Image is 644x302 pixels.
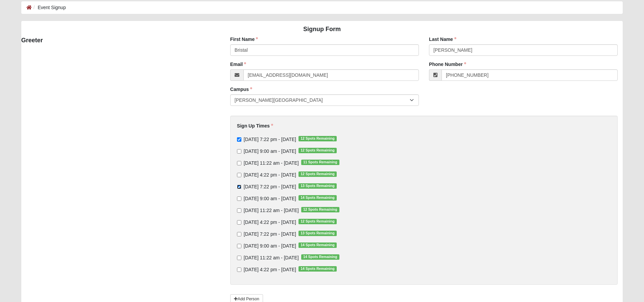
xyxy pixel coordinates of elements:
[237,268,241,272] input: [DATE] 4:22 pm - [DATE]14 Spots Remaining
[237,256,241,260] input: [DATE] 11:22 am - [DATE]14 Spots Remaining
[244,243,296,249] span: [DATE] 9:00 am - [DATE]
[244,160,299,166] span: [DATE] 11:22 am - [DATE]
[299,231,337,236] span: 13 Spots Remaining
[299,148,337,153] span: 12 Spots Remaining
[299,266,337,272] span: 14 Spots Remaining
[237,173,241,177] input: [DATE] 4:22 pm - [DATE]12 Spots Remaining
[429,36,456,43] label: Last Name
[21,37,43,44] strong: Greeter
[237,232,241,236] input: [DATE] 7:22 pm - [DATE]13 Spots Remaining
[244,219,296,225] span: [DATE] 4:22 pm - [DATE]
[244,208,299,213] span: [DATE] 11:22 am - [DATE]
[21,26,623,33] h4: Signup Form
[237,122,273,129] label: Sign Up Times
[244,267,296,272] span: [DATE] 4:22 pm - [DATE]
[32,4,66,11] li: Event Signup
[244,137,296,142] span: [DATE] 7:22 pm - [DATE]
[244,172,296,178] span: [DATE] 4:22 pm - [DATE]
[299,171,337,177] span: 12 Spots Remaining
[237,149,241,154] input: [DATE] 9:00 am - [DATE]12 Spots Remaining
[230,36,258,43] label: First Name
[237,196,241,201] input: [DATE] 9:00 am - [DATE]14 Spots Remaining
[237,244,241,248] input: [DATE] 9:00 am - [DATE]14 Spots Remaining
[244,148,296,154] span: [DATE] 9:00 am - [DATE]
[299,136,337,141] span: 12 Spots Remaining
[237,161,241,165] input: [DATE] 11:22 am - [DATE]11 Spots Remaining
[429,61,466,68] label: Phone Number
[244,231,296,237] span: [DATE] 7:22 pm - [DATE]
[299,195,337,201] span: 14 Spots Remaining
[244,255,299,260] span: [DATE] 11:22 am - [DATE]
[301,207,339,212] span: 12 Spots Remaining
[244,196,296,201] span: [DATE] 9:00 am - [DATE]
[230,86,252,93] label: Campus
[237,220,241,225] input: [DATE] 4:22 pm - [DATE]12 Spots Remaining
[237,185,241,189] input: [DATE] 7:22 pm - [DATE]13 Spots Remaining
[237,137,241,142] input: [DATE] 7:22 pm - [DATE]12 Spots Remaining
[299,242,337,248] span: 14 Spots Remaining
[299,219,337,224] span: 12 Spots Remaining
[301,254,339,260] span: 14 Spots Remaining
[230,61,246,68] label: Email
[237,208,241,213] input: [DATE] 11:22 am - [DATE]12 Spots Remaining
[301,160,339,165] span: 11 Spots Remaining
[299,183,337,189] span: 13 Spots Remaining
[244,184,296,189] span: [DATE] 7:22 pm - [DATE]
